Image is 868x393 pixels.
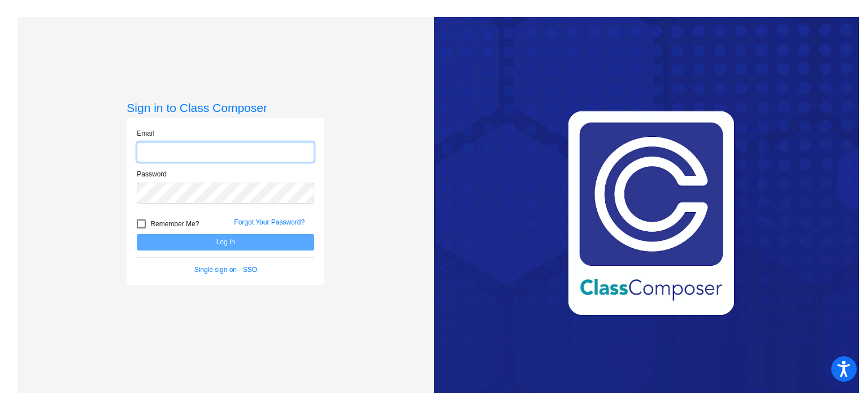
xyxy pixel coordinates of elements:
[127,101,324,115] h3: Sign in to Class Composer
[234,218,305,226] a: Forgot Your Password?
[194,266,257,274] a: Single sign on - SSO
[137,128,154,139] label: Email
[137,234,314,251] button: Log In
[150,217,199,231] span: Remember Me?
[137,169,167,179] label: Password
